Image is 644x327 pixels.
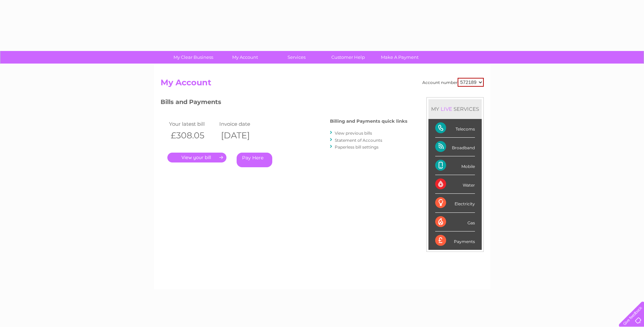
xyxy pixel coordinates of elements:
a: Pay Here [237,153,272,167]
div: Mobile [435,156,475,175]
td: Your latest bill [167,119,218,128]
div: LIVE [439,106,454,112]
a: My Account [217,51,273,64]
div: Payments [435,231,475,250]
a: Make A Payment [372,51,428,64]
a: Customer Help [320,51,376,64]
div: Electricity [435,194,475,212]
a: Services [269,51,325,64]
div: Account number [422,78,484,87]
a: My Clear Business [165,51,221,64]
div: Water [435,175,475,194]
h4: Billing and Payments quick links [330,119,407,124]
a: View previous bills [335,131,372,136]
a: Paperless bill settings [335,144,379,150]
th: £308.05 [167,128,218,142]
h2: My Account [161,78,484,91]
div: Broadband [435,138,475,156]
div: MY SERVICES [428,99,482,119]
h3: Bills and Payments [161,97,407,109]
th: [DATE] [218,128,268,142]
td: Invoice date [218,119,268,128]
a: . [167,153,226,162]
div: Gas [435,213,475,231]
a: Statement of Accounts [335,138,382,143]
div: Telecoms [435,119,475,138]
